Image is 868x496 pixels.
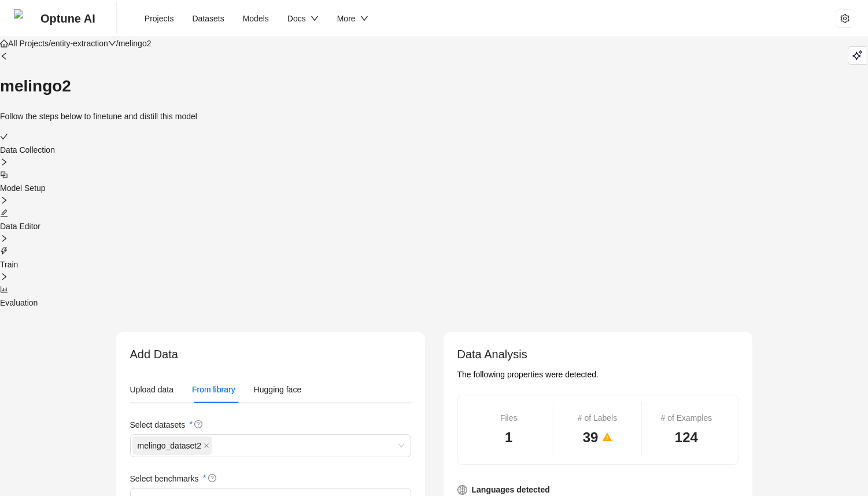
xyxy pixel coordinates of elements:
h4: Data Analysis [457,346,738,362]
span: / [116,39,119,48]
span: setting [840,14,849,23]
h4: Add Data [130,346,178,362]
span: Models [243,14,269,23]
span: entity-extraction [51,39,116,48]
div: # of Labels [558,412,637,424]
div: # of Examples [647,412,726,424]
span: Datasets [192,14,224,23]
span: The following properties were detected. [457,368,738,381]
div: From library [192,383,235,396]
span: Select benchmarks [130,471,411,486]
div: 1 [470,427,548,449]
div: Languages detected [457,483,738,496]
div: 39 [558,427,637,449]
img: Optune [14,9,32,28]
div: Upload data [130,383,174,396]
span: question-circle [194,420,202,428]
span: Select datasets [130,417,411,432]
span: melingo_dataset2 [138,437,202,454]
div: Hugging face [254,383,302,396]
span: close [204,443,209,449]
span: question-circle [208,474,216,482]
button: Playground [848,46,866,65]
span: melingo_dataset2 [132,436,213,455]
span: warning [603,432,612,442]
span: down [108,39,116,47]
span: global [457,485,467,495]
div: 124 [647,427,726,449]
div: Files [470,412,548,424]
span: melingo2 [119,39,152,48]
span: Projects [145,14,174,23]
span: / [49,39,51,48]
